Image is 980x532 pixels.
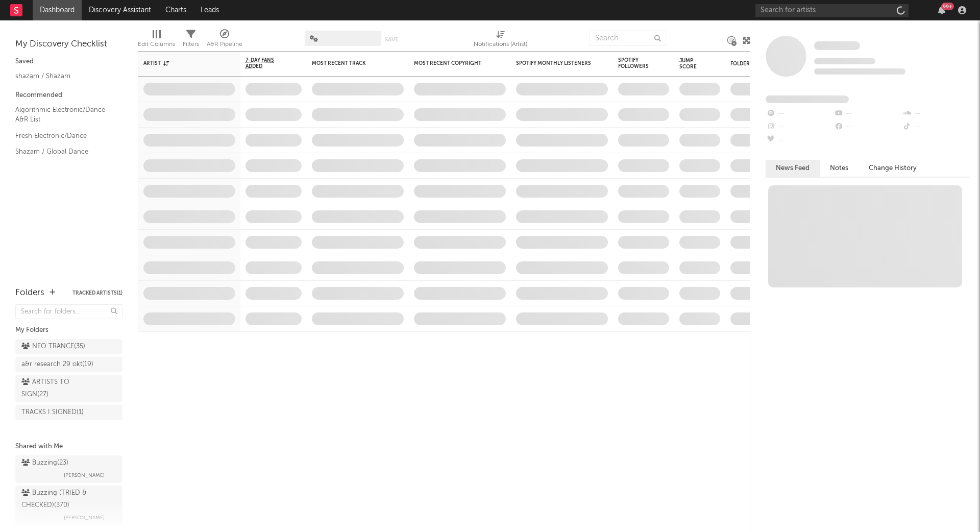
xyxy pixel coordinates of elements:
span: Fans Added by Platform [766,95,849,103]
div: TRACKS I SIGNED ( 1 ) [21,406,84,419]
a: a&r research 29 okt(19) [15,357,122,372]
button: Save [385,37,398,42]
div: a&r research 29 okt ( 19 ) [21,358,93,371]
a: ARTISTS TO SIGN(27) [15,375,122,402]
div: Notifications (Artist) [474,38,527,51]
a: NEO TRANCE(35) [15,339,122,354]
a: TRACKS I SIGNED(1) [15,405,122,420]
a: Some Artist [814,41,860,51]
input: Search... [590,31,666,46]
div: ARTISTS TO SIGN ( 27 ) [21,376,93,401]
div: Saved [15,56,122,68]
a: Shazam / Global Dance [15,146,112,157]
div: My Folders [15,324,122,336]
div: Jump Score [679,58,705,70]
a: Fresh Electronic/Dance [15,130,112,141]
button: Tracked Artists(1) [72,291,122,296]
div: Filters [183,26,199,55]
div: NEO TRANCE ( 35 ) [21,341,85,353]
div: My Discovery Checklist [15,38,122,51]
span: [PERSON_NAME] [64,512,105,524]
div: -- [902,107,970,120]
span: 7-Day Fans Added [246,57,286,69]
div: Shared with Me [15,441,122,453]
div: A&R Pipeline [207,26,242,55]
div: Most Recent Track [312,60,388,66]
div: 99 + [941,3,954,10]
span: 0 fans last week [814,68,905,75]
button: Change History [859,160,927,177]
button: Notes [820,160,859,177]
div: Spotify Monthly Listeners [516,60,593,66]
span: [PERSON_NAME] [64,469,105,481]
a: Buzzing (TRIED & CHECKED)(370)[PERSON_NAME] [15,486,122,525]
div: Folders [730,61,807,67]
div: -- [766,134,834,147]
div: Filters [183,38,199,51]
div: -- [902,120,970,134]
div: Edit Columns [138,38,175,51]
a: Buzzing(23)[PERSON_NAME] [15,455,122,483]
div: -- [834,107,901,120]
div: -- [766,120,834,134]
div: A&R Pipeline [207,38,242,51]
div: Artist [143,60,220,66]
span: Some Artist [814,41,860,50]
span: Tracking Since: [DATE] [814,58,875,64]
div: -- [834,120,901,134]
div: Buzzing ( 23 ) [21,457,68,469]
div: Folders [15,287,44,299]
div: Notifications (Artist) [474,26,527,55]
div: Buzzing (TRIED & CHECKED) ( 370 ) [21,487,114,512]
a: shazam / Shazam [15,70,112,82]
input: Search for artists [755,4,909,17]
div: Most Recent Copyright [414,60,491,66]
div: -- [766,107,834,120]
button: 99+ [938,6,945,14]
button: News Feed [766,160,820,177]
div: Edit Columns [138,26,175,55]
div: Spotify Followers [618,57,654,69]
input: Search for folders... [15,304,122,319]
a: Algorithmic Electronic/Dance A&R List [15,104,112,125]
div: Recommended [15,89,122,102]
